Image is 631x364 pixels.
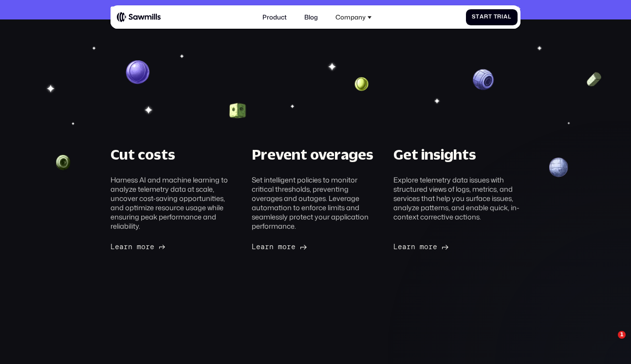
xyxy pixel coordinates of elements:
span: T [494,14,498,20]
span: e [433,243,437,251]
span: r [265,243,269,251]
span: t [476,14,480,20]
span: r [497,14,501,20]
span: r [428,243,433,251]
span: m [278,243,282,251]
span: L [252,243,256,251]
span: n [411,243,415,251]
span: a [503,14,508,20]
span: e [398,243,402,251]
span: n [128,243,132,251]
span: r [287,243,291,251]
div: Harness AI and machine learning to analyze telemetry data at scale, uncover cost-saving opportuni... [111,176,238,231]
span: r [407,243,411,251]
span: i [501,14,503,20]
span: L [111,243,115,251]
span: S [472,14,476,20]
span: L [393,243,398,251]
span: a [402,243,407,251]
span: a [119,243,124,251]
span: a [480,14,484,20]
span: o [424,243,428,251]
a: Learnmore [252,243,307,251]
span: o [141,243,146,251]
div: Get insights [393,145,476,164]
span: r [484,14,488,20]
a: Blog [299,9,322,26]
span: m [420,243,424,251]
span: a [260,243,265,251]
iframe: Intercom live chat [598,331,621,354]
div: Company [331,9,376,26]
a: Learnmore [393,243,448,251]
span: r [124,243,128,251]
span: t [488,14,492,20]
span: 1 [618,331,626,339]
div: Explore telemetry data issues with structured views of logs, metrics, and services that help you ... [393,176,520,222]
a: Learnmore [111,243,166,251]
span: e [115,243,119,251]
span: e [150,243,154,251]
div: Set intelligent policies to monitor critical thresholds, preventing overages and outages. Leverag... [252,176,379,231]
span: e [256,243,260,251]
span: n [269,243,274,251]
div: Cut costs [111,145,175,164]
span: r [146,243,150,251]
span: m [137,243,141,251]
div: Company [335,14,366,21]
a: StartTrial [466,9,518,25]
div: Prevent overages [252,145,373,164]
span: l [508,14,511,20]
a: Product [258,9,292,26]
span: e [291,243,296,251]
span: o [282,243,287,251]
